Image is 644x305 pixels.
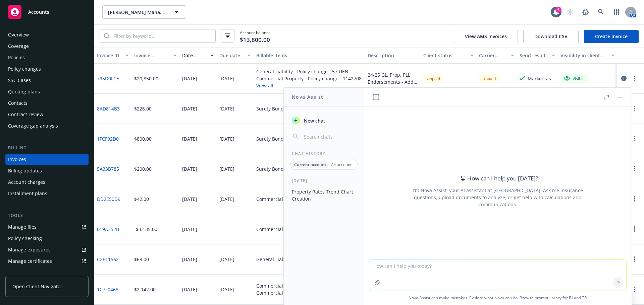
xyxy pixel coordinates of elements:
[560,52,607,59] div: Visibility in client dash
[8,222,37,232] div: Manage files
[134,105,152,112] div: $226.00
[5,121,89,131] a: Coverage gap analysis
[5,177,89,187] a: Account charges
[134,165,152,172] div: $200.00
[5,109,89,120] a: Contract review
[8,256,52,266] div: Manage certificates
[582,295,587,301] a: TR
[454,30,518,43] button: View AMS invoices
[97,52,121,59] div: Invoice ID
[368,71,418,85] div: 24-25 GL, Prop, PLL Endorsements - Add [STREET_ADDRESS], LLC) Effective [DATE]
[303,117,325,124] span: New chat
[256,75,362,82] div: Commercial Property - Policy change - 1142708
[5,86,89,97] a: Quoting plans
[284,178,364,183] div: [DATE]
[5,98,89,108] a: Contacts
[5,188,89,199] a: Installment plans
[476,48,517,64] button: Carrier status
[423,74,443,83] div: Unpaid
[520,52,548,59] div: Send result
[8,177,45,187] div: Account charges
[256,289,362,296] div: Commercial Property - Policy change - 1125466
[5,75,89,86] a: SSC Cases
[134,226,157,233] div: -$3,135.00
[134,256,149,263] div: $68.00
[182,226,197,233] div: [DATE]
[8,29,29,40] div: Overview
[5,244,89,255] a: Manage exposures
[555,7,561,13] div: 6
[97,256,119,263] a: C2E11562
[8,154,26,165] div: Invoices
[5,3,89,21] a: Accounts
[5,154,89,165] a: Invoices
[5,222,89,232] a: Manage files
[256,196,362,203] div: Commercial Auto - Policy change - 57 UEN BE1338
[134,286,156,293] div: $2,142.00
[8,64,41,74] div: Policy changes
[240,35,270,44] span: $13,800.00
[179,48,217,64] button: Date issued
[610,5,623,19] a: Switch app
[5,41,89,52] a: Coverage
[479,52,507,59] div: Carrier status
[256,256,362,263] div: General Liability - Policy change - 57 UEN BA5MC1
[294,162,326,167] p: Current account
[5,145,89,151] div: Billing
[5,29,89,40] a: Overview
[5,212,89,219] div: Tools
[109,29,215,42] input: Filter by keyword...
[8,165,42,176] div: Billing updates
[182,256,197,263] div: [DATE]
[8,86,40,97] div: Quoting plans
[558,48,617,64] button: Visibility in client dash
[8,75,31,86] div: SSC Cases
[219,196,234,203] div: [DATE]
[102,5,186,19] button: [PERSON_NAME] Management Company
[94,48,131,64] button: Invoice ID
[97,135,119,142] a: 1FCF92D0
[517,48,558,64] button: Send result
[256,68,362,75] div: General Liability - Policy change - 57 UEN BA5MC1
[182,165,197,172] div: [DATE]
[5,267,89,278] a: Manage claims
[423,52,466,59] div: Client status
[5,52,89,63] a: Policies
[5,165,89,176] a: Billing updates
[182,196,197,203] div: [DATE]
[564,75,585,81] div: Visible
[97,226,119,233] a: 019A352B
[584,30,639,43] a: Create Invoice
[182,105,197,112] div: [DATE]
[256,105,362,112] div: Surety Bond - License bond | CA Contractor's License Bond - 0418763-18
[97,196,120,203] a: DD2E50D9
[254,48,365,64] button: Billable items
[8,267,42,278] div: Manage claims
[219,75,234,82] div: [DATE]
[8,233,42,244] div: Policy checking
[28,9,49,15] span: Accounts
[8,98,28,108] div: Contacts
[331,162,354,167] p: All accounts
[240,30,271,42] span: Account balance
[219,286,234,293] div: [DATE]
[479,74,499,83] div: Unpaid
[97,105,120,112] a: 8AD814B3
[219,226,221,233] div: -
[182,75,197,82] div: [DATE]
[256,82,362,89] button: View all
[404,187,592,208] div: I'm Nova Assist, your AI assistant at [GEOGRAPHIC_DATA]. Ask me insurance questions, upload docum...
[303,132,356,141] input: Search chats
[97,75,119,82] a: 795D0FCE
[182,286,197,293] div: [DATE]
[458,174,538,183] div: How can I help you [DATE]?
[256,52,362,59] div: Billable items
[217,48,254,64] button: Due date
[97,286,118,293] a: 1C7F0468
[289,186,359,204] button: Property Rates Trend Chart Creation
[134,135,152,142] div: $800.00
[182,135,197,142] div: [DATE]
[182,52,207,59] div: Date issued
[579,5,592,19] a: Report a Bug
